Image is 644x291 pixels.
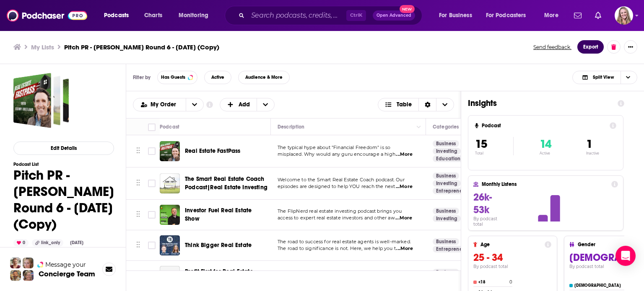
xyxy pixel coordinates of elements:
[509,279,512,285] h4: 0
[482,181,608,187] h4: Monthly Listens
[586,151,599,155] p: Inactive
[185,147,240,155] span: Real Estate FastPass
[233,6,430,25] div: Search podcasts, credits, & more...
[433,208,459,214] a: Business
[238,71,290,84] button: Audience & More
[482,123,606,129] h4: Podcast
[400,5,415,13] span: New
[39,270,95,278] h3: Concierge Team
[468,98,611,108] h1: Insights
[577,40,604,54] button: Export
[160,205,180,225] img: Investor Fuel Real Estate Show
[615,6,633,25] button: Show profile menu
[531,44,574,51] button: Send feedback.
[148,242,156,249] span: Toggle select row
[396,245,413,252] span: ...More
[396,151,413,158] span: ...More
[185,268,268,284] a: Profit First for Real Estate Investors
[480,9,538,22] button: open menu
[185,242,252,249] span: Think Bigger Real Estate
[433,269,459,276] a: Business
[378,98,454,111] button: Choose View
[433,148,461,155] a: Investing
[574,283,623,288] h4: [DEMOGRAPHIC_DATA]
[98,9,140,22] button: open menu
[104,10,129,21] span: Podcasts
[173,9,219,22] button: open menu
[133,75,151,80] h3: Filter by
[278,144,390,150] span: The typical hype about "Financial Freedom" is so
[414,122,424,132] button: Column Actions
[480,242,541,247] h4: Age
[473,216,508,227] h4: By podcast total
[433,155,464,162] a: Education
[615,6,633,25] span: Logged in as KirstinPitchPR
[64,43,219,51] h3: Pitch PR - [PERSON_NAME] Round 6 - [DATE] (Copy)
[373,10,415,21] button: Open AdvancedNew
[571,8,585,23] a: Show notifications dropdown
[135,209,141,221] button: Move
[278,239,411,245] span: The road to success for real estate agents is well-marked.
[278,183,395,189] span: episodes are designed to help YOU reach the next
[572,71,637,84] button: Choose View
[32,239,63,247] div: link_only
[13,73,69,128] a: Pitch PR - Michael Gifford Round 6 - Oct 8, 2025 (Copy)
[10,270,21,281] img: Jon Profile
[13,142,114,155] button: Edit Details
[13,162,114,167] h3: Podcast List
[148,211,156,219] span: Toggle select row
[245,75,283,80] span: Audience & More
[157,71,197,84] button: Has Guests
[160,235,180,255] img: Think Bigger Real Estate
[615,246,636,266] div: Open Intercom Messenger
[433,180,461,187] a: Investing
[239,102,250,108] span: Add
[473,191,492,216] span: 26k-53k
[278,215,395,221] span: access to expert real estate investors and other aw
[135,177,141,190] button: Move
[185,241,252,250] a: Think Bigger Real Estate
[133,102,186,108] button: open menu
[13,167,114,232] h1: Pitch PR - [PERSON_NAME] Round 6 - [DATE] (Copy)
[278,245,396,251] span: The road to significance is not. Here, we help you t
[151,102,179,108] span: My Order
[544,10,558,21] span: More
[185,206,268,223] a: Investor Fuel Real Estate Show
[67,239,87,246] div: [DATE]
[45,260,86,269] span: Message your
[31,43,54,51] a: My Lists
[377,13,411,18] span: Open Advanced
[148,147,156,155] span: Toggle select row
[10,258,21,268] img: Sydney Profile
[475,137,487,151] span: 15
[186,98,203,111] button: open menu
[433,9,483,22] button: open menu
[160,122,179,132] div: Podcast
[185,175,267,191] span: The Smart Real Estate Coach Podcast|Real Estate Investing
[135,270,141,282] button: Move
[179,10,208,21] span: Monitoring
[433,215,461,222] a: Investing
[220,98,275,111] button: + Add
[7,8,87,23] img: Podchaser - Follow, Share and Rate Podcasts
[346,10,366,21] span: Ctrl K
[624,40,637,54] button: Show More Button
[23,258,34,268] img: Jules Profile
[278,177,405,183] span: Welcome to the Smart Real Estate Coach podcast. Our
[144,10,162,21] span: Charts
[211,75,224,80] span: Active
[486,10,526,21] span: For Podcasters
[433,238,459,245] a: Business
[478,280,508,285] h4: <18
[185,147,240,155] a: Real Estate FastPass
[160,266,180,286] a: Profit First for Real Estate Investors
[473,251,551,264] h3: 25 - 34
[160,173,180,193] img: The Smart Real Estate Coach Podcast|Real Estate Investing
[160,141,180,161] img: Real Estate FastPass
